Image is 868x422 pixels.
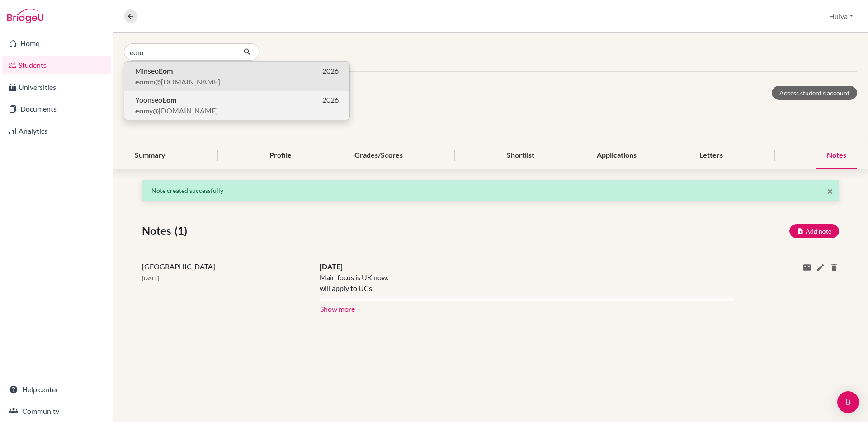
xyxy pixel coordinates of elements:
[827,186,833,197] button: Close
[142,262,215,271] span: [GEOGRAPHIC_DATA]
[827,184,833,197] span: ×
[816,142,857,169] div: Notes
[135,94,176,105] span: Yoonseo
[151,186,830,195] p: Note created successfully
[2,100,111,118] a: Documents
[2,56,111,74] a: Students
[135,76,220,87] span: m@[DOMAIN_NAME]
[322,94,339,105] span: 2026
[135,106,149,115] b: eom
[159,66,173,75] b: Eom
[322,66,339,76] span: 2026
[2,380,111,399] a: Help center
[496,142,545,169] div: Shortlist
[689,142,734,169] div: Letters
[142,223,175,239] span: Notes
[2,78,111,96] a: Universities
[142,275,159,281] span: [DATE]
[2,402,111,420] a: Community
[7,9,43,23] img: Bridge-U
[344,142,414,169] div: Grades/Scores
[2,34,111,52] a: Home
[837,391,859,413] div: Open Intercom Messenger
[135,105,218,116] span: y@[DOMAIN_NAME]
[825,8,857,25] button: Hulya
[124,142,176,169] div: Summary
[124,43,236,61] input: Find student by name...
[175,223,191,239] span: (1)
[124,62,349,91] button: MinseoEom2026eomm@[DOMAIN_NAME]
[135,77,149,86] b: eom
[2,122,111,140] a: Analytics
[586,142,647,169] div: Applications
[789,224,839,238] button: Add note
[135,66,173,76] span: Minseo
[320,272,721,301] div: Main focus is UK now. will apply to UCs. UCs UCLA UCBerkeley UK ----- October Oxford UCL LSE Impe...
[772,86,857,100] a: Access student's account
[162,95,176,104] b: Eom
[259,142,302,169] div: Profile
[124,91,349,120] button: YoonseoEom2026eomy@[DOMAIN_NAME]
[320,301,355,315] button: Show more
[320,262,343,271] span: [DATE]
